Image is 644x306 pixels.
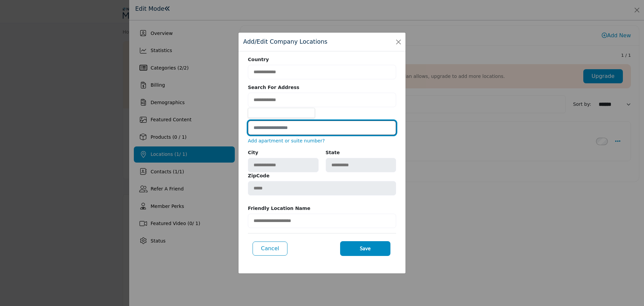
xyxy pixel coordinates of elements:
a: Add apartment or suite number? [248,138,325,143]
button: Close [394,37,403,47]
button: Save [340,241,390,256]
b: Country [248,56,396,65]
button: Cancel [253,242,287,256]
b: ZipCode [248,172,396,181]
span: Save [360,245,371,252]
b: Search For Address [248,84,396,93]
b: Street Address [248,112,396,121]
b: City [248,149,319,158]
b: Friendly Location Name [248,205,396,214]
h1: Add/Edit Company Locations [243,37,327,46]
b: State [326,149,396,158]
